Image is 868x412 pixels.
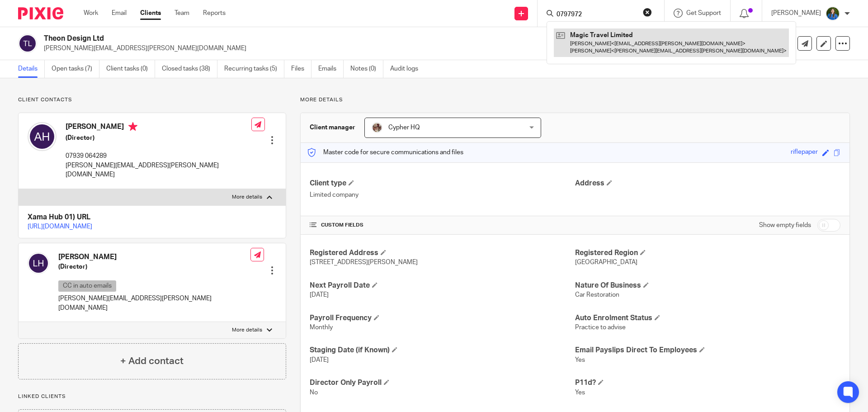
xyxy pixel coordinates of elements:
p: Master code for secure communications and files [307,148,463,157]
a: Clients [140,9,161,18]
img: Pixie [18,7,63,19]
h4: Nature Of Business [575,281,840,290]
p: Linked clients [18,393,286,400]
a: Files [291,60,311,78]
a: Details [18,60,45,78]
a: Work [84,9,98,18]
a: Recurring tasks (5) [224,60,284,78]
img: svg%3E [18,34,37,53]
span: [DATE] [310,357,329,363]
span: No [310,389,318,396]
span: Car Restoration [575,292,619,298]
p: [PERSON_NAME][EMAIL_ADDRESS][PERSON_NAME][DOMAIN_NAME] [58,294,250,313]
p: More details [232,194,262,201]
p: [PERSON_NAME][EMAIL_ADDRESS][PERSON_NAME][DOMAIN_NAME] [66,161,251,180]
span: Practice to advise [575,324,626,331]
span: [DATE] [310,292,329,298]
img: A9EA1D9F-5CC4-4D49-85F1-B1749FAF3577.jpeg [372,122,382,133]
p: Client contacts [18,96,286,104]
p: [PERSON_NAME][EMAIL_ADDRESS][PERSON_NAME][DOMAIN_NAME] [44,44,727,53]
h3: Client manager [310,123,355,132]
a: Audit logs [390,60,425,78]
h4: Registered Region [575,248,840,258]
a: Emails [318,60,344,78]
h4: Payroll Frequency [310,313,575,323]
input: Search [556,11,637,19]
h5: (Director) [66,133,251,142]
img: svg%3E [28,252,49,274]
img: svg%3E [28,122,57,151]
h4: Next Payroll Date [310,281,575,290]
span: Yes [575,357,585,363]
a: Notes (0) [350,60,383,78]
span: [STREET_ADDRESS][PERSON_NAME] [310,259,418,265]
h5: (Director) [58,262,250,271]
p: More details [300,96,850,104]
p: CC in auto emails [58,280,116,292]
span: [GEOGRAPHIC_DATA] [575,259,637,265]
i: Primary [128,122,137,131]
a: Email [112,9,127,18]
a: Closed tasks (38) [162,60,217,78]
span: Yes [575,389,585,396]
h4: Director Only Payroll [310,378,575,388]
h4: [PERSON_NAME] [66,122,251,133]
span: Get Support [686,10,721,16]
p: [PERSON_NAME] [771,9,821,18]
h4: Client type [310,179,575,188]
a: Reports [203,9,226,18]
span: Monthly [310,324,333,331]
h4: P11d? [575,378,840,388]
a: Client tasks (0) [106,60,155,78]
h4: Address [575,179,840,188]
h4: Registered Address [310,248,575,258]
img: xxZt8RRI.jpeg [826,6,840,21]
button: Clear [643,8,652,17]
a: [URL][DOMAIN_NAME] [28,223,92,230]
h4: Email Payslips Direct To Employees [575,346,840,355]
p: 07939 064289 [66,152,251,161]
h2: Theon Design Ltd [44,34,590,43]
h4: + Add contact [120,354,184,368]
h4: [PERSON_NAME] [58,252,250,262]
h4: CUSTOM FIELDS [310,222,575,229]
span: Cypher HQ [388,124,420,131]
h4: Xama Hub 01) URL [28,213,277,222]
a: Open tasks (7) [52,60,99,78]
p: More details [232,327,262,334]
h4: Staging Date (if Known) [310,346,575,355]
label: Show empty fields [759,221,811,230]
div: riflepaper [791,147,818,158]
a: Team [175,9,189,18]
h4: Auto Enrolment Status [575,313,840,323]
p: Limited company [310,190,575,199]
